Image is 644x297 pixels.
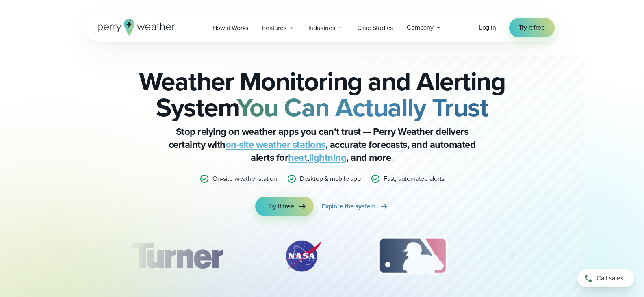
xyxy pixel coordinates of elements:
[384,174,445,184] p: Fast, automated alerts
[308,23,335,33] span: Industries
[350,20,400,36] a: Case Studies
[370,236,455,276] img: MLB.svg
[126,68,519,120] h2: Weather Monitoring and Alerting System
[226,137,325,152] a: on-site weather stations
[119,236,234,276] img: Turner-Construction_1.svg
[596,273,623,283] span: Call sales
[309,150,347,165] a: lightning
[126,236,519,280] div: slideshow
[274,236,331,276] img: NASA.svg
[206,20,256,36] a: How it Works
[357,23,393,33] span: Case Studies
[494,236,559,276] div: 4 of 12
[212,174,277,184] p: On-site weather station
[212,23,249,33] span: How it Works
[300,174,361,184] p: Desktop & mobile app
[322,202,376,211] span: Explore the system
[519,23,545,33] span: Try it free
[479,23,496,33] a: Log in
[160,125,485,164] p: Stop relying on weather apps you can’t trust — Perry Weather delivers certainty with , accurate f...
[236,88,488,126] strong: You Can Actually Trust
[119,236,234,276] div: 1 of 12
[370,236,455,276] div: 3 of 12
[509,18,555,37] a: Try it free
[262,23,286,33] span: Features
[407,23,434,33] span: Company
[268,202,294,211] span: Try it free
[288,150,307,165] a: heat
[577,269,634,287] a: Call sales
[322,197,389,216] a: Explore the system
[494,236,559,276] img: PGA.svg
[274,236,331,276] div: 2 of 12
[479,23,496,32] span: Log in
[255,197,314,216] a: Try it free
